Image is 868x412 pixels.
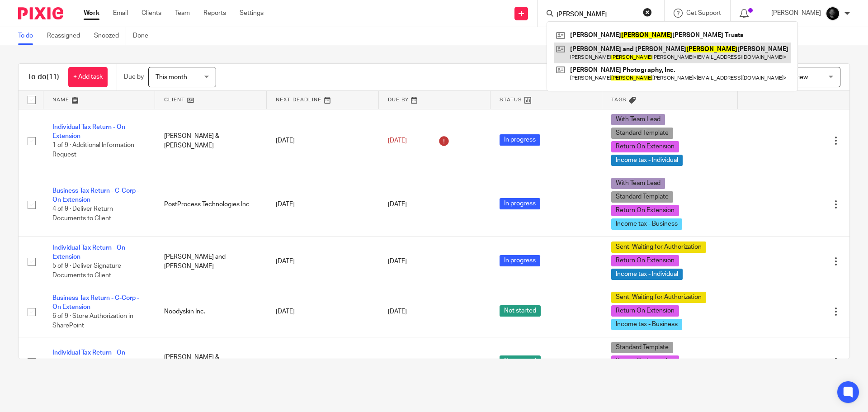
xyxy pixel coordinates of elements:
span: Standard Template [611,191,673,203]
img: Chris.jpg [826,6,840,21]
td: [DATE] [267,337,378,387]
span: In progress [500,134,540,146]
a: Individual Tax Return - On Extension [52,124,125,139]
span: Income tax - Business [611,319,682,330]
h1: To do [28,72,59,82]
span: Not started [500,305,541,317]
a: To do [18,27,40,45]
a: Clients [142,9,161,18]
span: [DATE] [388,201,407,208]
span: (11) [47,73,59,81]
a: Individual Tax Return - On Extension [52,245,125,260]
td: [DATE] [267,173,378,237]
a: Done [133,27,155,45]
span: Income tax - Individual [611,269,683,280]
span: 5 of 9 · Deliver Signature Documents to Client [52,263,121,279]
span: Not started [500,355,541,367]
a: + Add task [68,67,108,87]
button: Clear [643,8,652,17]
td: [PERSON_NAME] & [PERSON_NAME] [155,337,267,387]
span: Return On Extension [611,355,679,367]
span: [DATE] [388,308,407,315]
a: Email [113,9,128,18]
span: 6 of 9 · Store Authorization in SharePoint [52,313,133,329]
span: In progress [500,198,540,209]
span: Tags [611,97,627,102]
img: Pixie [18,7,63,19]
span: 4 of 9 · Deliver Return Documents to Client [52,206,113,222]
a: Business Tax Return - C-Corp - On Extension [52,295,139,310]
span: [DATE] [388,258,407,265]
a: Snoozed [94,27,126,45]
span: Standard Template [611,342,673,353]
span: Income tax - Individual [611,155,683,166]
span: In progress [500,255,540,266]
td: [DATE] [267,287,378,337]
a: Settings [240,9,264,18]
input: Search [556,11,637,19]
td: Noodyskin Inc. [155,287,267,337]
td: [PERSON_NAME] and [PERSON_NAME] [155,237,267,287]
td: [PERSON_NAME] & [PERSON_NAME] [155,109,267,173]
p: Due by [124,72,144,81]
a: Reassigned [47,27,87,45]
a: Business Tax Return - C-Corp - On Extension [52,188,139,203]
span: Sent, Waiting for Authorization [611,292,706,303]
p: [PERSON_NAME] [771,9,821,18]
td: PostProcess Technologies Inc [155,173,267,237]
span: [DATE] [388,137,407,144]
td: [DATE] [267,237,378,287]
span: With Team Lead [611,114,665,125]
span: Return On Extension [611,141,679,152]
span: Return On Extension [611,255,679,266]
span: This month [156,74,187,81]
span: Standard Template [611,128,673,139]
a: Team [175,9,190,18]
span: Get Support [686,10,721,16]
span: Income tax - Business [611,218,682,230]
a: Reports [203,9,226,18]
a: Work [84,9,99,18]
span: 1 of 9 · Additional Information Request [52,142,134,158]
span: Sent, Waiting for Authorization [611,242,706,253]
span: Return On Extension [611,305,679,317]
a: Individual Tax Return - On Extension [52,350,125,365]
td: [DATE] [267,109,378,173]
span: Return On Extension [611,205,679,216]
span: With Team Lead [611,178,665,189]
